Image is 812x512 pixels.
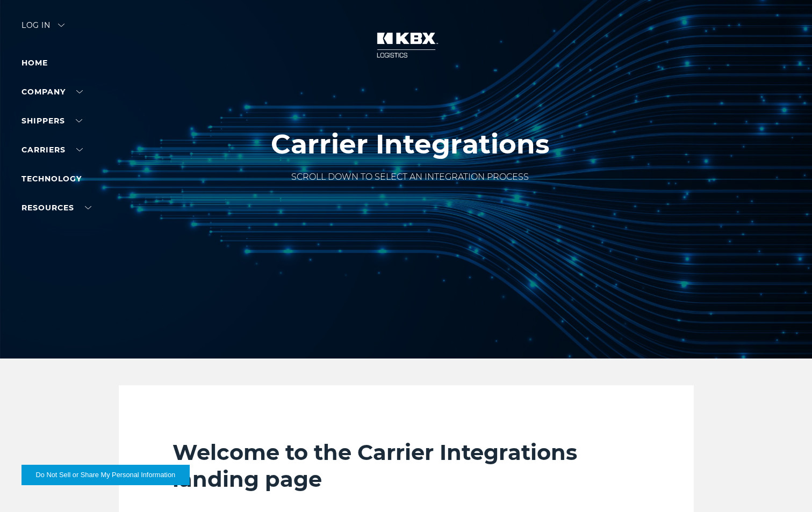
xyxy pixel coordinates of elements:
[21,465,190,485] button: Do Not Sell or Share My Personal Information
[21,21,64,37] div: Log in
[271,171,550,184] p: SCROLL DOWN TO SELECT AN INTEGRATION PROCESS
[21,87,83,97] a: Company
[173,439,640,493] h2: Welcome to the Carrier Integrations landing page
[21,174,82,184] a: Technology
[366,21,447,69] img: kbx logo
[21,145,83,155] a: Carriers
[21,58,48,68] a: Home
[21,203,91,213] a: RESOURCES
[21,116,82,126] a: SHIPPERS
[58,24,64,27] img: arrow
[271,129,550,160] h1: Carrier Integrations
